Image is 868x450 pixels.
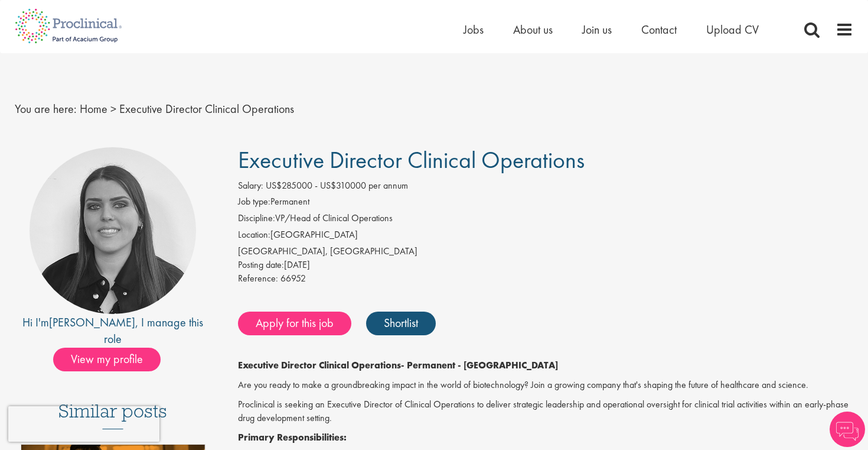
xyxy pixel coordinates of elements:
[53,350,172,365] a: View my profile
[15,314,211,348] div: Hi I'm , I manage this role
[513,22,553,37] a: About us
[641,22,677,37] a: Contact
[238,258,284,271] span: Posting date:
[582,22,612,37] a: Join us
[238,179,263,193] label: Salary:
[49,315,135,330] a: [PERSON_NAME]
[119,101,294,116] span: Executive Director Clinical Operations
[238,378,854,392] p: Are you ready to make a groundbreaking impact in the world of biotechnology? Join a growing compa...
[238,312,351,335] a: Apply for this job
[53,348,161,371] span: View my profile
[280,272,306,284] span: 66952
[30,147,196,314] img: imeage of recruiter Ciara Noble
[8,406,159,442] iframe: reCAPTCHA
[830,412,865,447] img: Chatbot
[110,101,116,116] span: >
[58,401,167,429] h3: Similar posts
[15,101,77,116] span: You are here:
[464,22,484,37] a: Jobs
[238,272,278,286] label: Reference:
[238,359,401,371] strong: Executive Director Clinical Operations
[238,398,854,425] p: Proclinical is seeking an Executive Director of Clinical Operations to deliver strategic leadersh...
[238,145,585,175] span: Executive Director Clinical Operations
[401,359,558,371] strong: - Permanent - [GEOGRAPHIC_DATA]
[238,195,854,212] li: Permanent
[238,212,275,225] label: Discipline:
[266,179,408,192] span: US$285000 - US$310000 per annum
[238,245,854,258] div: [GEOGRAPHIC_DATA], [GEOGRAPHIC_DATA]
[238,258,854,272] div: [DATE]
[366,312,436,335] a: Shortlist
[238,431,347,443] strong: Primary Responsibilities:
[80,101,107,116] a: breadcrumb link
[238,195,270,209] label: Job type:
[238,228,854,245] li: [GEOGRAPHIC_DATA]
[706,22,759,37] a: Upload CV
[238,212,854,228] li: VP/Head of Clinical Operations
[238,228,270,242] label: Location:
